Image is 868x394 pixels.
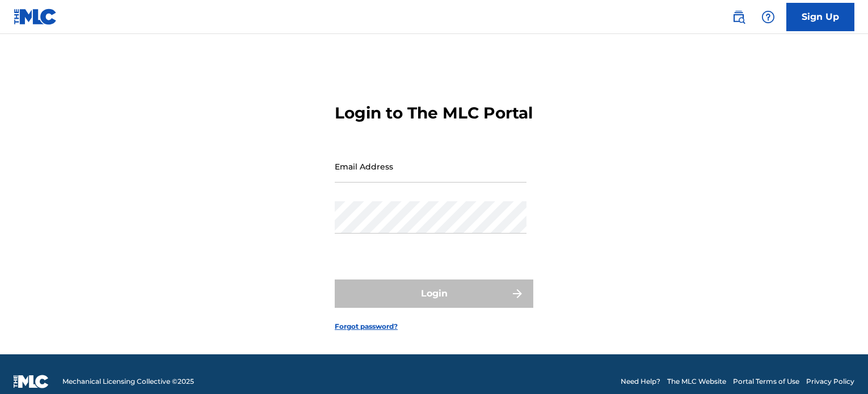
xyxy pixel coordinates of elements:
a: Sign Up [786,3,854,31]
a: Forgot password? [335,321,398,332]
a: Need Help? [621,376,660,387]
img: MLC Logo [14,9,57,25]
img: logo [14,375,49,388]
a: The MLC Website [667,376,726,387]
img: help [761,10,775,24]
a: Privacy Policy [806,376,854,387]
a: Portal Terms of Use [733,376,799,387]
span: Mechanical Licensing Collective © 2025 [62,376,194,387]
div: Help [757,6,779,28]
img: search [732,10,745,24]
h3: Login to The MLC Portal [335,103,533,123]
a: Public Search [727,6,750,28]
